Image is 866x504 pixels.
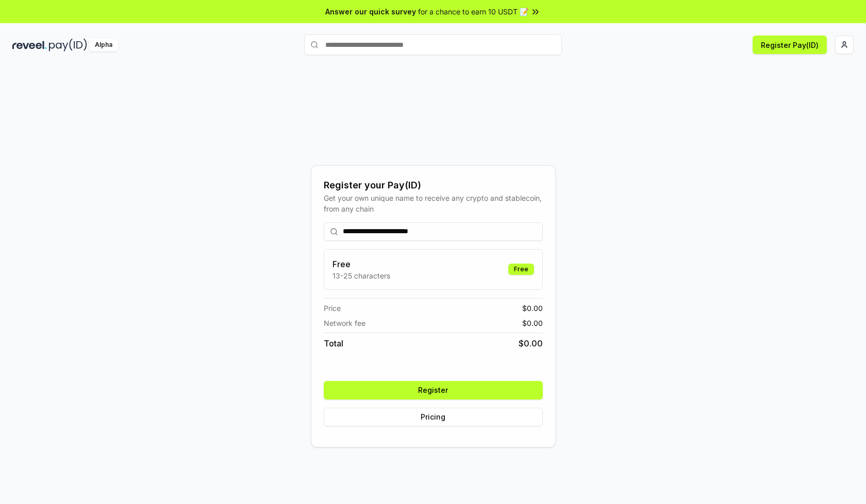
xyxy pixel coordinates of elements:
img: reveel_dark [12,39,47,51]
span: Answer our quick survey [325,6,416,17]
span: Total [324,337,343,350]
button: Pricing [324,408,543,426]
h3: Free [332,258,390,270]
div: Free [508,264,534,275]
span: $ 0.00 [522,303,543,314]
button: Register Pay(ID) [753,36,827,54]
button: Register [324,381,543,399]
span: for a chance to earn 10 USDT 📝 [418,6,528,17]
span: $ 0.00 [522,318,543,328]
p: 13-25 characters [332,270,390,281]
img: pay_id [49,39,87,51]
div: Get your own unique name to receive any crypto and stablecoin, from any chain [324,193,543,214]
div: Register your Pay(ID) [324,178,543,193]
span: Price [324,303,341,314]
div: Alpha [89,39,118,51]
span: Network fee [324,318,365,328]
span: $ 0.00 [519,337,543,350]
